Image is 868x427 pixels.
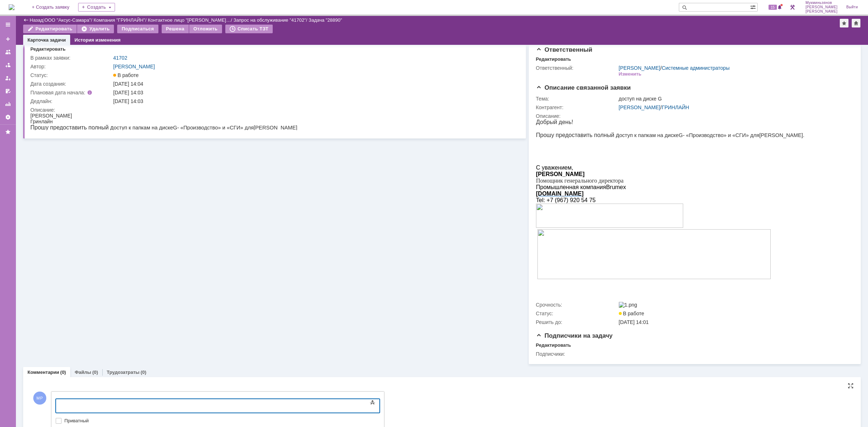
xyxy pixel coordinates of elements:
[536,113,851,119] div: Описание:
[113,98,514,104] div: [DATE] 14:03
[788,3,797,12] a: Перейти в интерфейс администратора
[536,332,613,339] span: Подписчики на задачу
[30,46,65,52] div: Редактировать
[30,72,112,78] div: Статус:
[2,59,14,71] a: Заявки в моей ответственности
[113,64,155,69] a: [PERSON_NAME]
[224,12,267,18] span: [PERSON_NAME]
[662,104,689,110] a: ГРИНЛАЙН
[78,3,115,12] div: Создать
[142,13,146,19] span: G
[769,5,777,10] span: 15
[233,17,306,23] a: Запрос на обслуживание "41702"
[619,71,642,77] div: Изменить
[113,81,514,87] div: [DATE] 14:04
[224,13,269,19] span: [PERSON_NAME].
[750,3,757,10] span: Расширенный поиск
[9,4,14,10] a: Перейти на домашнюю страницу
[662,65,730,71] a: Системные администраторы
[536,56,571,62] div: Редактировать
[309,17,342,23] div: Задача "28890"
[9,4,14,10] img: logo
[30,98,112,104] div: Дедлайн:
[619,96,849,102] div: доступ на диске G
[536,319,617,325] div: Решить до:
[113,72,139,78] span: В работе
[30,64,112,69] div: Автор:
[113,90,514,95] div: [DATE] 14:03
[536,96,617,102] div: Тема:
[619,311,644,316] span: В работе
[368,398,377,407] span: Показать панель инструментов
[43,17,44,22] div: |
[1,110,235,160] img: download
[142,12,146,18] span: G
[536,65,617,71] div: Ответственный:
[536,84,631,91] span: Описание связанной заявки
[70,65,90,71] span: Brumex
[536,311,617,316] div: Статус:
[44,17,94,23] div: /
[805,9,838,14] span: [PERSON_NAME]
[141,370,146,375] div: (0)
[2,33,14,45] a: Создать заявку
[619,65,660,71] a: [PERSON_NAME]
[148,17,234,23] div: /
[30,107,515,113] div: Описание:
[147,12,224,18] span: - «Производство» и «СГИ» для
[2,111,14,123] a: Настройки
[619,302,637,308] img: 1.png
[60,370,66,375] div: (0)
[619,65,730,71] div: /
[852,19,860,27] div: Сделать домашней страницей
[83,12,142,18] span: оступ к папкам на диске
[619,104,849,110] div: /
[2,46,14,58] a: Заявки на командах
[536,104,617,110] div: Контрагент:
[7,78,60,84] span: : +7 (967) 920 54 75
[848,383,854,389] div: На всю страницу
[536,342,571,348] div: Редактировать
[107,370,140,375] a: Трудозатраты
[536,351,617,357] div: Подписчики:
[30,17,43,23] a: Назад
[233,17,309,23] div: /
[148,17,231,23] a: Контактное лицо "[PERSON_NAME]…
[805,5,838,9] span: [PERSON_NAME]
[619,319,649,325] span: [DATE] 14:01
[64,418,378,424] label: Приватный
[2,98,14,110] a: Отчеты
[92,370,98,375] div: (0)
[27,370,59,375] a: Комментарии
[94,17,145,23] a: Компания "ГРИНЛАЙН"
[33,392,46,405] span: МР
[2,72,14,84] a: Мои заявки
[44,17,91,23] a: ООО "Аксус-Самара"
[75,370,91,375] a: Файлы
[840,19,848,27] div: Добавить в избранное
[2,85,14,97] a: Мои согласования
[30,90,103,95] div: Плановая дата начала:
[805,1,838,5] span: Мукминьзянов
[536,46,592,53] span: Ответственный
[619,104,660,110] a: [PERSON_NAME]
[113,55,127,61] a: 41702
[94,17,148,23] div: /
[27,37,66,43] a: Карточка задачи
[536,302,617,308] div: Срочность:
[75,37,120,43] a: История изменения
[30,81,112,87] div: Дата создания:
[30,55,112,61] div: В рамках заявки:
